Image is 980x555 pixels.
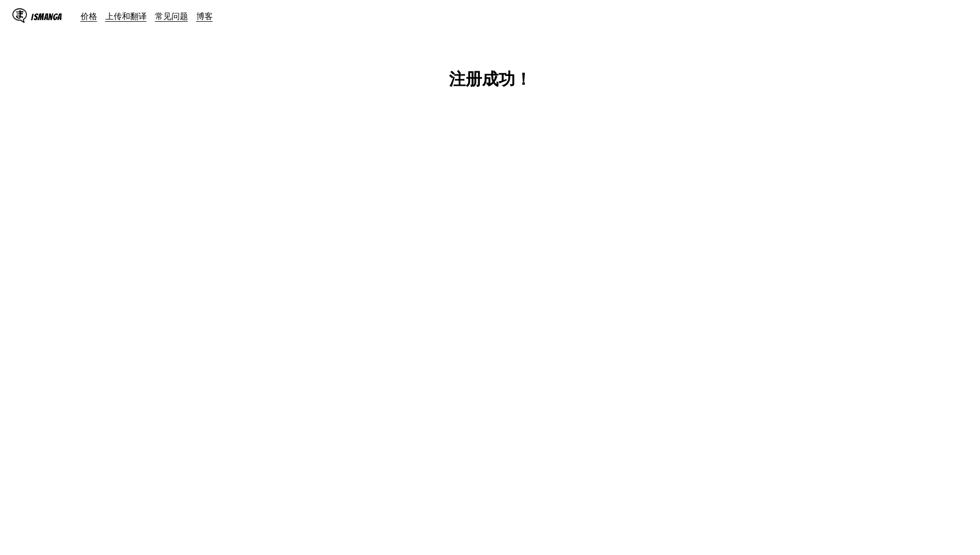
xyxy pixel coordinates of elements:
a: IsManga LogoIsManga [12,8,81,25]
img: IsManga Logo [12,8,27,23]
a: 上传和翻译 [105,11,147,21]
a: 价格 [81,11,97,21]
a: 博客 [196,11,213,21]
a: 常见问题 [155,11,188,21]
div: IsManga [31,12,62,22]
h1: 注册成功！ [449,68,532,91]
